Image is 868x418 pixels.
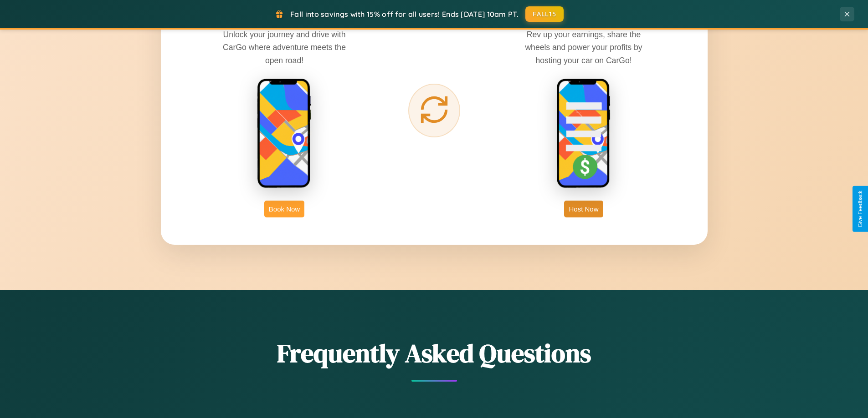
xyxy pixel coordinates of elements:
img: host phone [556,78,611,189]
button: Book Now [264,201,304,217]
img: rent phone [257,78,312,189]
span: Fall into savings with 15% off for all users! Ends [DATE] 10am PT. [290,10,519,19]
p: Rev up your earnings, share the wheels and power your profits by hosting your car on CarGo! [515,28,652,66]
button: FALL15 [525,6,564,22]
h2: Frequently Asked Questions [161,336,708,371]
p: Unlock your journey and drive with CarGo where adventure meets the open road! [216,28,353,66]
button: Host Now [564,201,603,217]
div: Give Feedback [857,191,863,227]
